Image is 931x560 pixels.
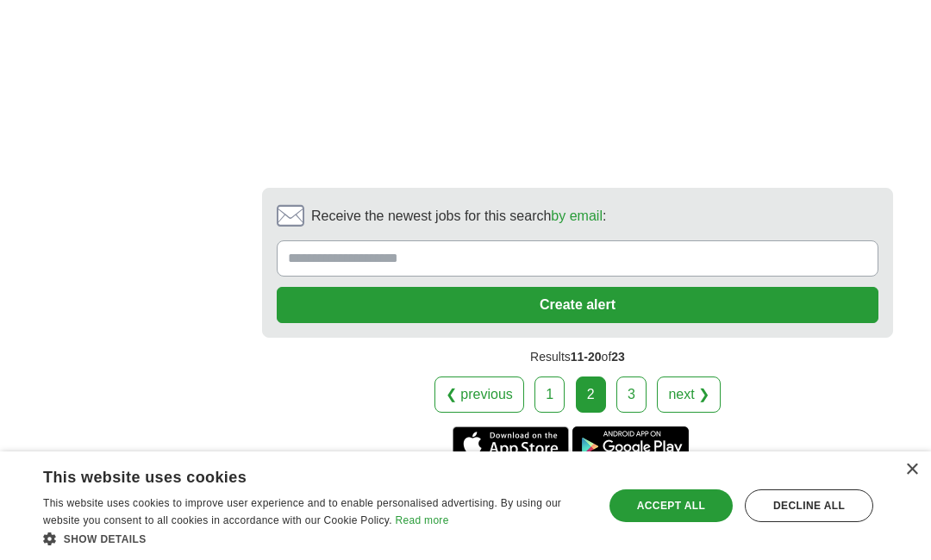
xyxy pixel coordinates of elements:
div: Accept all [609,489,733,522]
button: Create alert [277,287,878,323]
span: This website uses cookies to improve user experience and to enable personalised advertising. By u... [43,497,561,526]
div: Decline all [745,489,873,522]
span: 23 [611,350,625,364]
div: Close [905,464,918,476]
a: 1 [534,376,565,413]
div: 2 [576,376,606,413]
div: Show details [43,530,587,547]
div: This website uses cookies [43,462,544,488]
span: 11-20 [571,350,602,364]
a: Read more, opens a new window [396,514,449,526]
span: Receive the newest jobs for this search : [311,206,606,227]
a: Get the Android app [572,426,689,461]
div: Results of [262,338,893,376]
a: 3 [616,376,647,413]
a: next ❯ [657,376,721,413]
a: Get the iPhone app [453,426,569,461]
span: Show details [64,533,147,545]
a: ❮ previous [434,376,524,413]
a: by email [551,208,603,223]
